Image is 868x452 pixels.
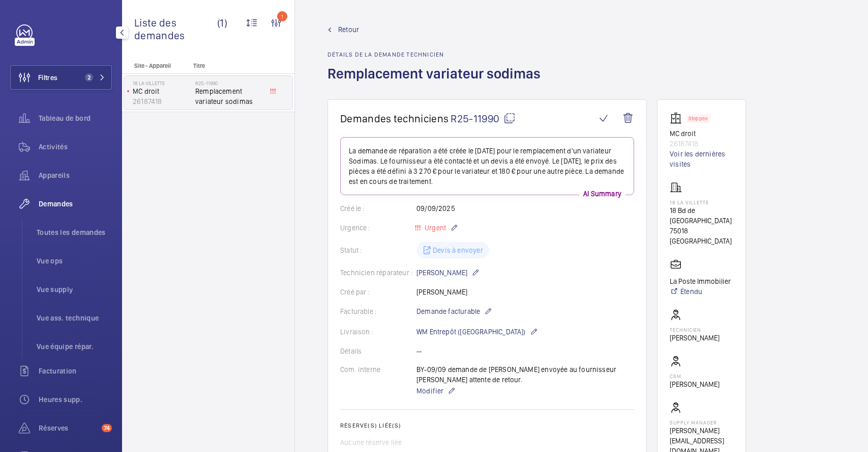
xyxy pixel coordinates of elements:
span: Vue ops [37,256,112,266]
p: [PERSON_NAME] [670,379,720,389]
span: Tableau de bord [39,113,112,123]
span: Heures supp. [39,394,112,405]
p: WM Entrepôt ([GEOGRAPHIC_DATA]) [416,326,538,338]
p: 18 Bd de [GEOGRAPHIC_DATA] [670,205,733,226]
span: Vue ass. technique [37,313,112,323]
p: [PERSON_NAME] [416,267,480,279]
p: Stopped [689,117,708,120]
p: Titre [193,62,260,69]
p: 18 la villette [133,80,191,86]
p: Site - Appareil [122,62,189,69]
h2: Réserve(s) liée(s) [340,422,634,429]
span: Toutes les demandes [37,227,112,237]
span: 2 [85,73,93,82]
p: CSM [670,373,720,379]
span: Vue équipe répar. [37,341,112,352]
p: MC droit [133,86,191,96]
p: La demande de réparation a été créée le [DATE] pour le remplacement d'un variateur Sodimas. Le fo... [349,146,625,187]
h1: Remplacement variateur sodimas [327,64,547,99]
span: Urgent [423,224,446,232]
h2: Détails de la demande technicien [327,51,547,58]
p: 75018 [GEOGRAPHIC_DATA] [670,226,733,246]
span: 74 [102,424,112,432]
p: La Poste Immobilier [670,276,731,286]
p: 26187418 [670,139,733,149]
span: Appareils [39,170,112,180]
span: Facturation [39,366,112,376]
span: Filtres [38,72,57,83]
button: Filtres2 [10,65,112,90]
span: Retour [338,24,359,35]
span: Activités [39,142,112,152]
span: Demande facturable [416,306,480,316]
p: MC droit [670,128,733,139]
span: Remplacement variateur sodimas [195,86,262,107]
span: Vue supply [37,284,112,295]
p: [PERSON_NAME] [670,333,720,343]
span: Modifier [416,386,443,396]
span: Réserves [39,423,98,433]
a: Étendu [670,286,731,297]
a: Voir les dernières visites [670,149,733,169]
p: Technicien [670,327,720,333]
span: Demandes techniciens [340,112,448,125]
span: Demandes [39,199,112,209]
p: AI Summary [579,189,625,199]
p: 18 la villette [670,199,733,205]
p: Supply manager [670,419,733,426]
img: elevator.svg [670,112,686,124]
span: R25-11990 [451,112,516,125]
h2: R25-11990 [195,80,262,86]
p: 26187418 [133,96,191,107]
span: Liste des demandes [134,16,217,42]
